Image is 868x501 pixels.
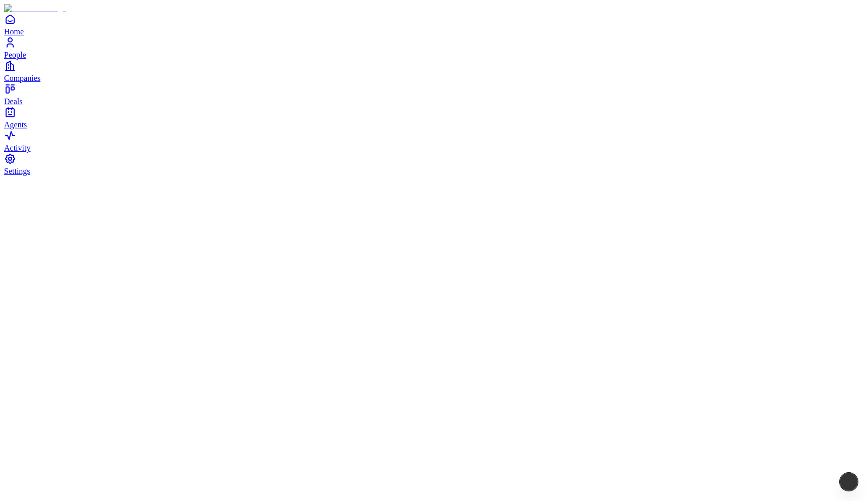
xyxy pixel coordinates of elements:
[4,27,24,36] span: Home
[4,106,864,129] a: Agents
[4,153,864,175] a: Settings
[4,97,22,106] span: Deals
[4,74,40,82] span: Companies
[4,120,27,129] span: Agents
[4,83,864,106] a: Deals
[4,36,864,59] a: People
[4,167,30,175] span: Settings
[4,60,864,82] a: Companies
[4,51,26,59] span: People
[4,4,66,13] img: Item Brain Logo
[4,13,864,36] a: Home
[4,144,30,152] span: Activity
[4,129,864,152] a: Activity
